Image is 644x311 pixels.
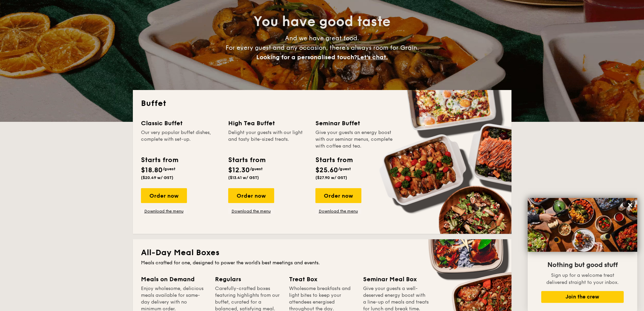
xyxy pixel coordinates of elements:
span: $18.80 [141,166,163,174]
div: Our very popular buffet dishes, complete with set-up. [141,129,220,150]
span: ($13.41 w/ GST) [228,175,259,180]
span: $25.60 [315,166,338,174]
button: Close [625,200,636,210]
span: Sign up for a welcome treat delivered straight to your inbox. [546,272,619,285]
div: Classic Buffet [141,118,220,128]
div: Order now [141,188,187,203]
a: Download the menu [315,208,361,214]
span: Let's chat. [357,53,388,61]
h2: All-Day Meal Boxes [141,247,503,258]
div: Delight your guests with our light and tasty bite-sized treats. [228,129,307,150]
h2: Buffet [141,98,503,109]
div: Treat Box [289,274,355,284]
div: Starts from [315,155,352,165]
div: Seminar Buffet [315,118,395,128]
span: ($27.90 w/ GST) [315,175,347,180]
span: Nothing but good stuff [547,261,618,269]
img: DSC07876-Edit02-Large.jpeg [528,198,637,252]
span: /guest [163,166,175,171]
span: ($20.49 w/ GST) [141,175,173,180]
div: Order now [315,188,361,203]
span: /guest [338,166,351,171]
div: High Tea Buffet [228,118,307,128]
div: Seminar Meal Box [363,274,429,284]
span: And we have great food. For every guest and any occasion, there’s always room for Grain. [225,35,419,61]
a: Download the menu [141,208,187,214]
div: Starts from [228,155,265,165]
span: $12.30 [228,166,250,174]
div: Order now [228,188,274,203]
div: Give your guests an energy boost with our seminar menus, complete with coffee and tea. [315,129,395,150]
a: Download the menu [228,208,274,214]
div: Regulars [215,274,281,284]
div: Starts from [141,155,178,165]
span: /guest [250,166,263,171]
button: Join the crew [541,291,624,303]
div: Meals crafted for one, designed to power the world's best meetings and events. [141,260,503,266]
span: Looking for a personalised touch? [256,53,357,61]
div: Meals on Demand [141,274,207,284]
span: You have good taste [254,14,390,30]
